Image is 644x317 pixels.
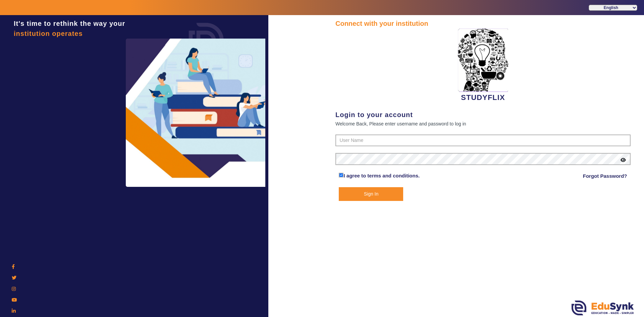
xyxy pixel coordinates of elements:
img: 2da83ddf-6089-4dce-a9e2-416746467bdd [458,29,508,92]
input: User Name [335,135,631,147]
span: institution operates [14,30,83,37]
a: Forgot Password? [583,172,627,180]
div: Connect with your institution [335,18,631,29]
a: I agree to terms and conditions. [343,173,420,178]
img: login3.png [126,39,267,187]
img: edusynk.png [572,301,634,315]
button: Sign In [339,187,403,201]
div: Welcome Back, Please enter username and password to log in [335,120,631,128]
div: Login to your account [335,110,631,120]
img: login.png [181,15,231,65]
span: It's time to rethink the way your [14,20,125,27]
div: STUDYFLIX [335,29,631,103]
